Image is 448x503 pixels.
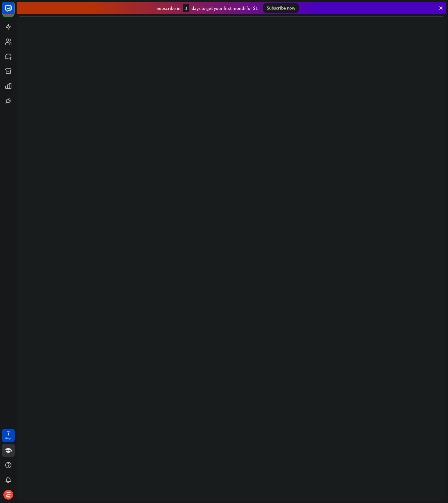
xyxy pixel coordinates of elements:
div: 7 [7,431,10,436]
a: 7 days [2,429,15,442]
div: days [5,436,11,440]
div: Subscribe in days to get your first month for $1 [156,4,258,12]
div: 3 [183,4,189,12]
div: Subscribe now [263,3,299,13]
